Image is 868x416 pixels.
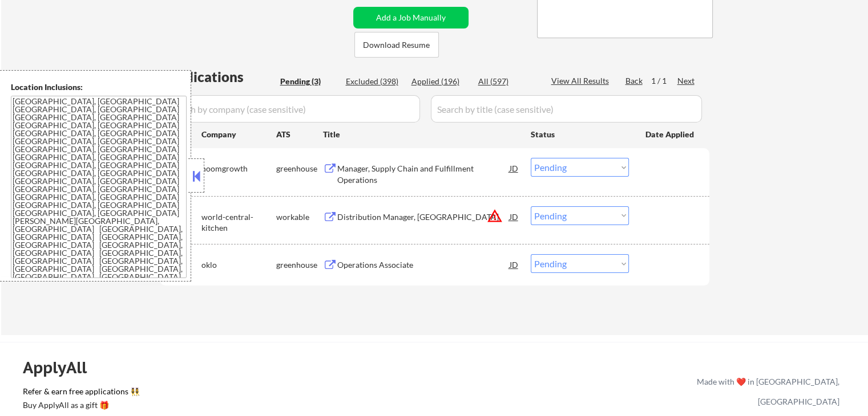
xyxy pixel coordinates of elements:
div: View All Results [551,75,612,87]
div: Buy ApplyAll as a gift 🎁 [23,401,137,409]
div: noomgrowth [201,163,276,174]
div: Manager, Supply Chain and Fulfillment Operations [337,163,510,185]
div: Date Applied [645,129,696,140]
a: Buy ApplyAll as a gift 🎁 [23,399,137,414]
button: Add a Job Manually [353,7,469,28]
div: Distribution Manager, [GEOGRAPHIC_DATA] [337,211,510,223]
div: Back [625,75,644,87]
div: Next [677,75,696,87]
div: oklo [201,259,276,271]
div: JD [508,206,520,227]
div: ApplyAll [23,358,100,377]
div: JD [508,158,520,178]
div: All (597) [478,76,535,87]
div: Location Inclusions: [11,81,187,93]
div: Title [323,129,520,140]
div: Applied (196) [411,76,469,87]
div: 1 / 1 [651,75,677,87]
div: world-central-kitchen [201,211,276,234]
div: Company [201,129,276,140]
button: warning_amber [487,208,503,224]
button: Download Resume [354,32,439,58]
div: Excluded (398) [346,76,403,87]
div: ATS [276,129,323,140]
div: Applications [163,70,276,84]
div: workable [276,211,323,223]
div: Made with ❤️ in [GEOGRAPHIC_DATA], [GEOGRAPHIC_DATA] [692,372,839,411]
div: Status [531,124,629,144]
a: Refer & earn free applications 👯‍♀️ [23,388,458,399]
div: greenhouse [276,163,323,174]
div: greenhouse [276,259,323,271]
div: Operations Associate [337,259,510,271]
div: JD [508,254,520,275]
input: Search by company (case sensitive) [163,95,420,123]
input: Search by title (case sensitive) [431,95,702,123]
div: Pending (3) [280,76,337,87]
